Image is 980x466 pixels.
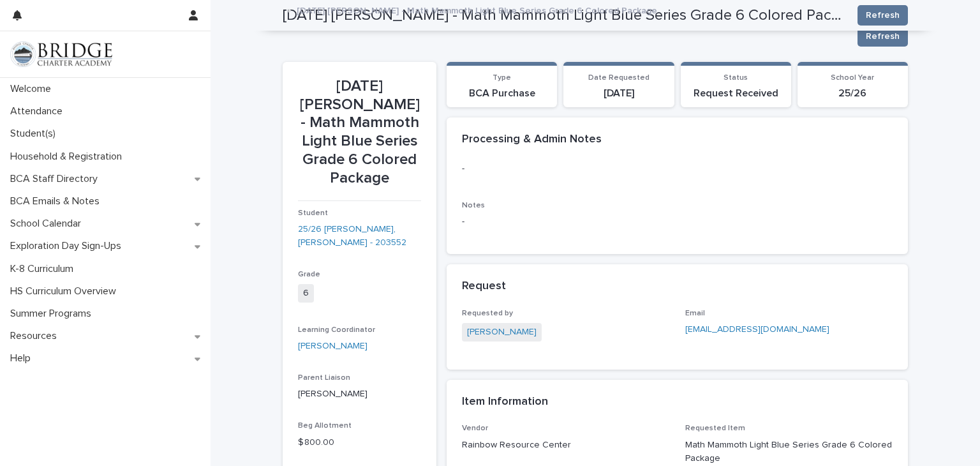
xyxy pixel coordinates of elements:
[462,310,513,317] span: Requested by
[685,325,829,334] a: [EMAIL_ADDRESS][DOMAIN_NAME]
[462,133,602,147] h2: Processing & Admin Notes
[588,74,650,82] span: Date Requested
[298,77,421,188] p: [DATE] [PERSON_NAME] - Math Mammoth Light Blue Series Grade 6 Colored Package
[10,41,112,67] img: V1C1m3IdTEidaUdm9Hs0
[5,128,66,140] p: Student(s)
[5,308,101,320] p: Summer Programs
[298,436,421,449] p: $ 800.00
[5,151,132,163] p: Household & Registration
[685,310,705,317] span: Email
[857,26,908,47] button: Refresh
[724,74,748,82] span: Status
[5,218,91,230] p: School Calendar
[685,439,893,465] p: Math Mammoth Light Blue Series Grade 6 Colored Package
[462,425,488,432] span: Vendor
[571,87,666,100] p: [DATE]
[454,87,549,100] p: BCA Purchase
[5,173,108,185] p: BCA Staff Directory
[462,162,893,176] p: -
[298,284,314,303] span: 6
[467,326,537,339] a: [PERSON_NAME]
[866,30,900,43] span: Refresh
[297,3,657,17] p: [DATE] [PERSON_NAME] - Math Mammoth Light Blue Series Grade 6 Colored Package
[493,74,511,82] span: Type
[805,87,900,100] p: 25/26
[462,202,485,209] span: Notes
[298,326,375,334] span: Learning Coordinator
[688,87,783,100] p: Request Received
[298,209,328,217] span: Student
[298,223,421,250] a: 25/26 [PERSON_NAME], [PERSON_NAME] - 203552
[5,83,61,95] p: Welcome
[462,395,548,409] h2: Item Information
[5,330,67,342] p: Resources
[462,215,893,229] p: -
[462,439,670,452] p: Rainbow Resource Center
[5,105,73,117] p: Attendance
[298,340,367,353] a: [PERSON_NAME]
[5,240,131,252] p: Exploration Day Sign-Ups
[5,285,126,297] p: HS Curriculum Overview
[5,263,84,275] p: K-8 Curriculum
[462,280,506,294] h2: Request
[298,422,352,430] span: Beg Allotment
[831,74,874,82] span: School Year
[5,352,41,365] p: Help
[298,374,350,382] span: Parent Liaison
[298,271,320,278] span: Grade
[298,387,421,401] p: [PERSON_NAME]
[685,425,745,432] span: Requested Item
[5,195,110,207] p: BCA Emails & Notes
